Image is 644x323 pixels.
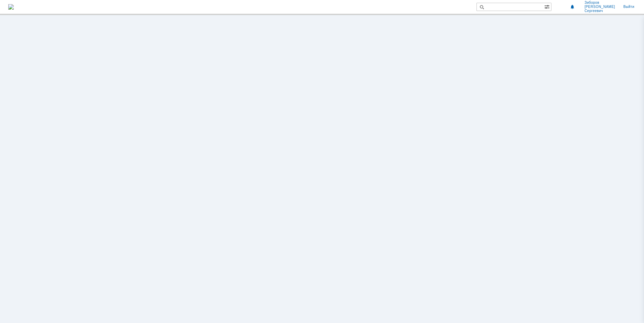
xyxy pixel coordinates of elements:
[8,4,14,10] img: logo
[584,1,615,5] span: Зиборов
[544,3,551,10] span: Расширенный поиск
[584,9,615,13] span: Сергеевич
[8,4,14,10] a: Перейти на домашнюю страницу
[584,5,615,9] span: [PERSON_NAME]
